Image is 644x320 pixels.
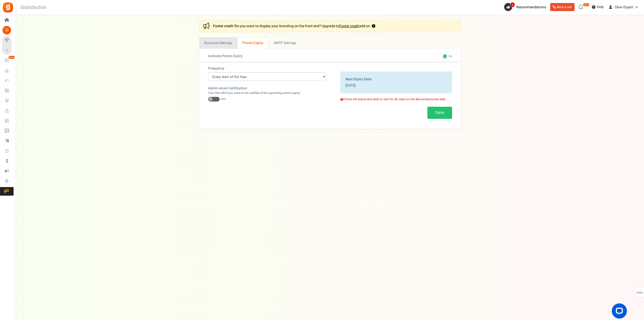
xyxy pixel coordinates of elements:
[510,2,515,7] span: 4
[2,56,14,65] a: New
[427,107,452,119] button: Save
[516,5,546,10] span: Recommendations
[595,5,604,10] span: Help
[615,5,633,10] span: Glow Expert
[345,83,447,88] div: [DATE]
[208,91,301,95] p: Turn this ON if you want to be notified of the upcoming points expiry.
[8,56,15,59] em: New
[213,23,235,29] strong: Footer credit !
[504,3,548,11] a: 4 Recommendations
[2,2,14,13] img: Gratisfaction
[199,37,237,49] a: Business Settings
[345,77,372,82] label: Next Expiry Date:
[449,55,452,58] span: ON
[208,54,243,59] label: Activate Points Expiry
[636,288,643,298] span: FAQs
[340,97,452,101] p: Points will expire and reset to zero for all users on the above-mentioned date.
[339,23,359,29] a: Footer credit
[590,3,606,11] a: Help
[208,86,301,95] label: Admin email notification
[583,3,589,7] em: New
[550,3,575,11] a: Book a call
[208,66,224,71] label: Frequency
[15,3,52,13] h3: Gratisfaction
[199,20,461,32] div: Do you want to display your branding on the front end? Upgrade to add on.
[268,37,313,49] a: SMTP Settings
[237,37,268,49] a: Points Expiry
[221,97,226,101] span: OFF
